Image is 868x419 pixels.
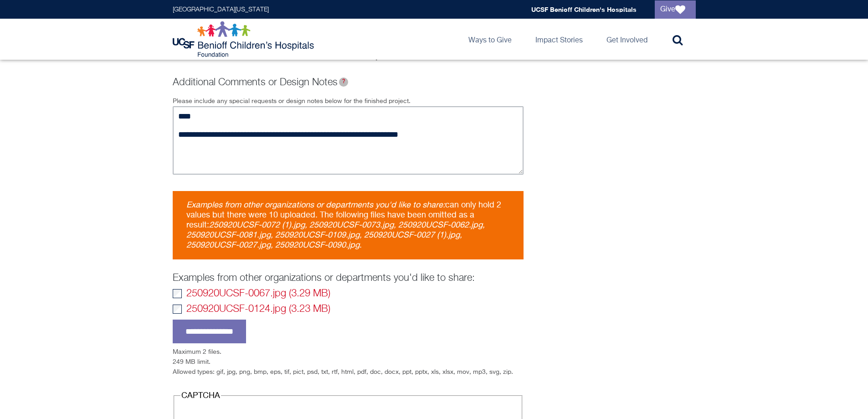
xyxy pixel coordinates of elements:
[173,273,475,283] label: Examples from other organizations or departments you'd like to share:
[173,21,316,57] img: Logo for UCSF Benioff Children's Hospitals Foundation
[186,289,286,299] span: 250920UCSF-0067.jpg
[173,191,524,259] div: Warning message
[289,304,330,314] span: (3.23 MB)
[173,347,524,377] div: Maximum 2 files. 249 MB limit. Allowed types: gif, jpg, png, bmp, eps, tif, pict, psd, txt, rtf, ...
[531,5,637,13] a: UCSF Benioff Children's Hospitals
[655,0,696,19] a: Give
[528,19,590,60] a: Impact Stories
[339,78,348,87] span: Examples
[289,289,330,299] span: (3.29 MB)
[186,200,510,250] div: can only hold 2 values but there were 10 uploaded. The following files have been omitted as a res...
[342,79,345,84] span: ?
[173,96,524,106] div: Please include any special requests or design notes below for the finished project.
[186,201,445,209] em: Examples from other organizations or departments you'd like to share:
[173,78,350,88] label: Additional Comments or Design Notes
[186,304,286,314] span: 250920UCSF-0124.jpg
[180,391,221,401] legend: CAPTCHA
[599,19,655,60] a: Get Involved
[186,221,485,249] em: 250920UCSF-0072 (1).jpg, 250920UCSF-0073.jpg, 250920UCSF-0062.jpg, 250920UCSF-0081.jpg, 250920UCS...
[461,19,519,60] a: Ways to Give
[173,6,269,13] a: [GEOGRAPHIC_DATA][US_STATE]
